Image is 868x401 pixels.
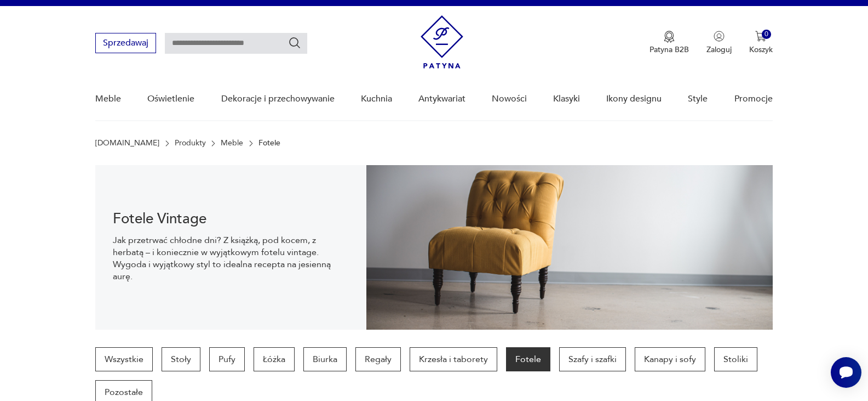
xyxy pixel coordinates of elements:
[258,139,280,148] p: Fotele
[162,347,200,371] a: Stoły
[635,347,705,371] a: Kanapy i sofy
[410,347,497,371] a: Krzesła i taborety
[95,33,156,53] button: Sprzedawaj
[649,44,689,55] p: Patyna B2B
[95,347,153,371] a: Wszystkie
[221,139,243,148] a: Meble
[421,15,463,69] img: Patyna - sklep z meblami i dekoracjami vintage
[749,31,773,55] button: 0Koszyk
[288,36,301,49] button: Szukaj
[664,31,675,43] img: Ikona medalu
[303,347,347,371] a: Biurka
[714,31,725,42] img: Ikonka użytkownika
[553,78,580,120] a: Klasyki
[175,139,206,148] a: Produkty
[649,31,689,55] button: Patyna B2B
[506,347,550,371] a: Fotele
[209,347,245,371] a: Pufy
[831,357,861,388] iframe: Smartsupp widget button
[113,234,349,283] p: Jak przetrwać chłodne dni? Z książką, pod kocem, z herbatą – i koniecznie w wyjątkowym fotelu vin...
[113,212,349,225] h1: Fotele Vintage
[492,78,527,120] a: Nowości
[95,40,156,48] a: Sprzedawaj
[762,30,771,39] div: 0
[714,347,757,371] a: Stoliki
[418,78,465,120] a: Antykwariat
[559,347,626,371] a: Szafy i szafki
[95,139,159,148] a: [DOMAIN_NAME]
[147,78,194,120] a: Oświetlenie
[606,78,662,120] a: Ikony designu
[649,31,689,55] a: Ikona medaluPatyna B2B
[221,78,335,120] a: Dekoracje i przechowywanie
[755,31,766,42] img: Ikona koszyka
[706,44,732,55] p: Zaloguj
[366,165,773,330] img: 9275102764de9360b0b1aa4293741aa9.jpg
[254,347,295,371] a: Łóżka
[749,44,773,55] p: Koszyk
[688,78,708,120] a: Style
[95,78,121,120] a: Meble
[706,31,732,55] button: Zaloguj
[734,78,773,120] a: Promocje
[355,347,401,371] a: Regały
[361,78,392,120] a: Kuchnia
